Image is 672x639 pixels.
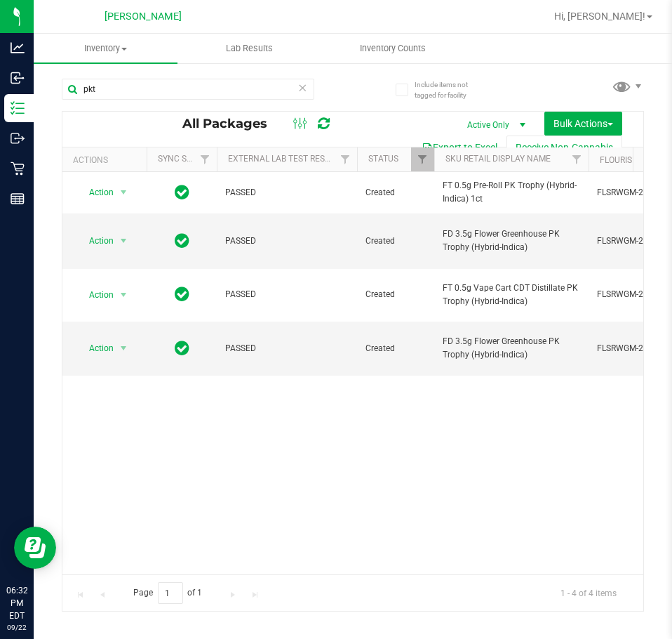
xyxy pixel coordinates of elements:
[73,155,141,165] div: Actions
[365,288,426,301] span: Created
[443,335,580,362] span: FD 3.5g Flower Greenhouse PK Trophy (Hybrid-Indica)
[177,34,321,63] a: Lab Results
[365,235,426,248] span: Created
[14,527,56,569] iframe: Resource center
[321,34,465,63] a: Inventory Counts
[115,183,133,202] span: select
[175,338,189,358] span: In Sync
[11,71,25,85] inline-svg: Inbound
[228,154,338,164] a: External Lab Test Result
[115,338,133,358] span: select
[443,228,580,254] span: FD 3.5g Flower Greenhouse PK Trophy (Hybrid-Indica)
[121,582,214,604] span: Page of 1
[11,192,25,206] inline-svg: Reports
[34,42,177,55] span: Inventory
[76,231,114,251] span: Action
[553,118,613,129] span: Bulk Actions
[225,235,349,248] span: PASSED
[544,112,622,136] button: Bulk Actions
[76,285,114,305] span: Action
[11,162,25,176] inline-svg: Retail
[368,154,398,164] a: Status
[158,582,183,604] input: 1
[207,42,292,55] span: Lab Results
[554,11,645,22] span: Hi, [PERSON_NAME]!
[443,179,580,206] span: FT 0.5g Pre-Roll PK Trophy (Hybrid-Indica) 1ct
[565,147,589,171] a: Filter
[506,136,622,159] button: Receive Non-Cannabis
[334,147,357,171] a: Filter
[365,342,426,355] span: Created
[11,41,25,55] inline-svg: Analytics
[411,147,434,171] a: Filter
[225,288,349,301] span: PASSED
[34,34,177,63] a: Inventory
[11,131,25,145] inline-svg: Outbound
[175,284,189,304] span: In Sync
[415,79,485,100] span: Include items not tagged for facility
[549,582,628,603] span: 1 - 4 of 4 items
[175,183,189,202] span: In Sync
[445,154,551,164] a: SKU Retail Display Name
[11,101,25,115] inline-svg: Inventory
[225,342,349,355] span: PASSED
[297,79,307,97] span: Clear
[115,285,133,305] span: select
[6,622,27,633] p: 09/22
[76,338,114,358] span: Action
[341,42,445,55] span: Inventory Counts
[412,136,506,159] button: Export to Excel
[105,11,182,22] span: [PERSON_NAME]
[225,186,349,199] span: PASSED
[76,183,114,202] span: Action
[158,154,212,164] a: Sync Status
[115,231,133,251] span: select
[175,231,189,251] span: In Sync
[443,282,580,308] span: FT 0.5g Vape Cart CDT Distillate PK Trophy (Hybrid-Indica)
[62,79,314,100] input: Search Package ID, Item Name, SKU, Lot or Part Number...
[6,584,27,622] p: 06:32 PM EDT
[194,147,217,171] a: Filter
[182,116,281,131] span: All Packages
[365,186,426,199] span: Created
